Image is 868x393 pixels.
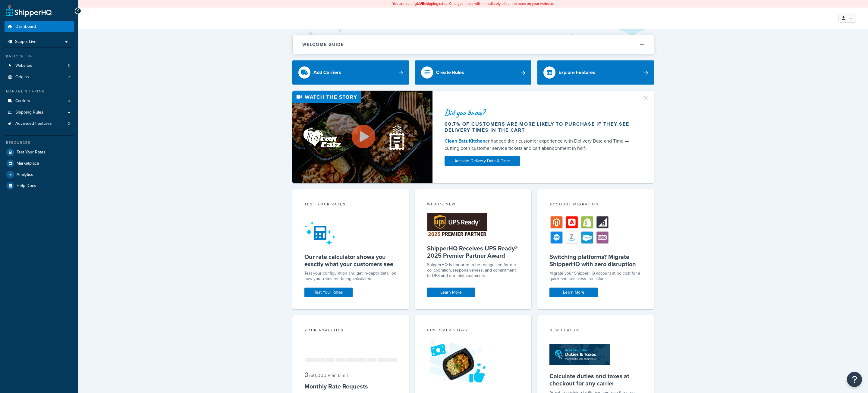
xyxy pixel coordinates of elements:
p: ShipperHQ is honored to be recognized for our collaboration, responsiveness, and commitment to UP... [427,262,520,279]
div: Resources [5,140,74,145]
li: Websites [5,60,74,71]
div: What's New [427,201,520,208]
a: Help Docs [5,180,74,191]
span: 2 [68,121,70,126]
a: Carriers [5,95,74,107]
span: Help Docs [17,183,36,188]
a: Dashboard [5,21,74,32]
a: Learn More [549,288,598,297]
h5: Switching platforms? Migrate ShipperHQ with zero disruption [549,253,642,268]
div: Create Rules [436,68,464,77]
div: Migrate your ShipperHQ account at no cost for a quick and seamless transition. [549,271,642,282]
span: Analytics [17,172,33,177]
div: Did you know? [445,108,635,117]
li: Advanced Features [5,118,74,129]
div: enhanced their customer experience with Delivery Date and Time — cutting both customer service ti... [445,137,635,152]
a: Shipping Rules [5,107,74,118]
a: Test Your Rates [5,147,74,158]
button: Open Resource Center [847,372,862,387]
a: Marketplace [5,158,74,169]
div: Customer Story [427,327,520,334]
span: Websites [15,63,32,68]
a: Websites3 [5,60,74,71]
span: Dashboard [15,24,36,29]
div: Your Analytics [304,327,397,334]
span: 2 [68,75,70,80]
li: Origins [5,72,74,83]
span: Test Your Rates [17,150,46,155]
b: LIVE [417,1,424,6]
a: Origins2 [5,72,74,83]
div: Test your rates [304,201,397,208]
div: Test your configuration and get in-depth detail on how your rates are being calculated. [304,271,397,282]
button: Welcome Guide [293,35,654,54]
a: Test Your Rates [304,288,353,297]
div: Account Migration [549,201,642,208]
div: 60.7% of customers are more likely to purchase if they see delivery times in the cart [445,121,635,133]
a: Analytics [5,169,74,180]
a: Learn More [427,288,475,297]
img: Video thumbnail [292,91,432,183]
a: Explore Features [537,60,654,85]
div: New Feature [549,327,642,334]
span: 0 [304,370,308,380]
div: Explore Features [558,68,595,77]
a: Activate Delivery Date & Time [445,156,520,166]
span: Advanced Features [15,121,52,126]
h5: Monthly Rate Requests [304,383,397,390]
small: / 60,000 Plan Limit [309,372,348,379]
h5: Calculate duties and taxes at checkout for any carrier [549,372,642,387]
a: Clean Eatz Kitchen [445,137,485,144]
div: Add Carriers [313,68,341,77]
span: Scope: Live [15,39,36,44]
h2: Welcome Guide [302,42,344,47]
span: 3 [68,63,70,68]
div: Manage Shipping [5,89,74,94]
h5: ShipperHQ Receives UPS Ready® 2025 Premier Partner Award [427,245,520,259]
span: Origins [15,75,29,80]
div: Basic Setup [5,54,74,59]
span: Shipping Rules [15,110,43,115]
a: Advanced Features2 [5,118,74,129]
span: Carriers [15,98,30,104]
a: Add Carriers [292,60,409,85]
span: Marketplace [17,161,39,166]
a: Create Rules [415,60,532,85]
h5: Our rate calculator shows you exactly what your customers see [304,253,397,268]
